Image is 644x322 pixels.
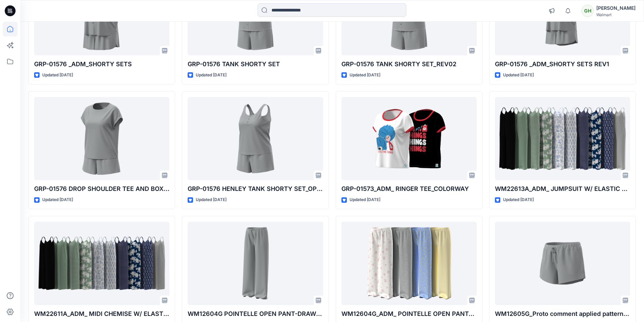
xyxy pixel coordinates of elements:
p: Updated [DATE] [42,72,73,79]
p: GRP-01576 _ADM_SHORTY SETS [34,59,169,69]
a: WM12604G_ADM_ POINTELLE OPEN PANT-DRAWCORD_COLORWAY [341,222,477,305]
a: WM22613A_ADM_ JUMPSUIT W/ ELASTIC NECKLINE_COLORWAY [495,97,630,180]
p: Updated [DATE] [350,196,380,203]
a: WM12605G_Proto comment applied pattern_REV02 [495,222,630,305]
p: WM22611A_ADM_ MIDI CHEMISE W/ ELASTIC NECKLINE_COLORWAY [34,309,169,319]
a: WM12604G POINTELLE OPEN PANT-DRAWCORD_Proto comment applied pattern [188,222,323,305]
p: Updated [DATE] [196,196,226,203]
p: Updated [DATE] [503,196,534,203]
a: GRP-01576 DROP SHOULDER TEE AND BOXER SET OPT [34,97,169,180]
a: GRP-01573_ADM_ RINGER TEE_COLORWAY [341,97,477,180]
p: Updated [DATE] [503,72,534,79]
div: GH [581,5,594,17]
p: GRP-01576 _ADM_SHORTY SETS REV1 [495,59,630,69]
p: WM12604G POINTELLE OPEN PANT-DRAWCORD_Proto comment applied pattern [188,309,323,319]
a: GRP-01576 HENLEY TANK SHORTY SET_OPTION 02 [188,97,323,180]
p: GRP-01576 HENLEY TANK SHORTY SET_OPTION 02 [188,184,323,194]
p: GRP-01576 TANK SHORTY SET [188,59,323,69]
div: Walmart [596,12,636,17]
p: GRP-01576 TANK SHORTY SET_REV02 [341,59,477,69]
p: Updated [DATE] [42,196,73,203]
p: GRP-01573_ADM_ RINGER TEE_COLORWAY [341,184,477,194]
div: [PERSON_NAME] [596,4,636,12]
p: WM22613A_ADM_ JUMPSUIT W/ ELASTIC NECKLINE_COLORWAY [495,184,630,194]
p: Updated [DATE] [196,72,226,79]
p: WM12605G_Proto comment applied pattern_REV02 [495,309,630,319]
a: WM22611A_ADM_ MIDI CHEMISE W/ ELASTIC NECKLINE_COLORWAY [34,222,169,305]
p: GRP-01576 DROP SHOULDER TEE AND BOXER SET OPT [34,184,169,194]
p: Updated [DATE] [350,72,380,79]
p: WM12604G_ADM_ POINTELLE OPEN PANT-DRAWCORD_COLORWAY [341,309,477,319]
